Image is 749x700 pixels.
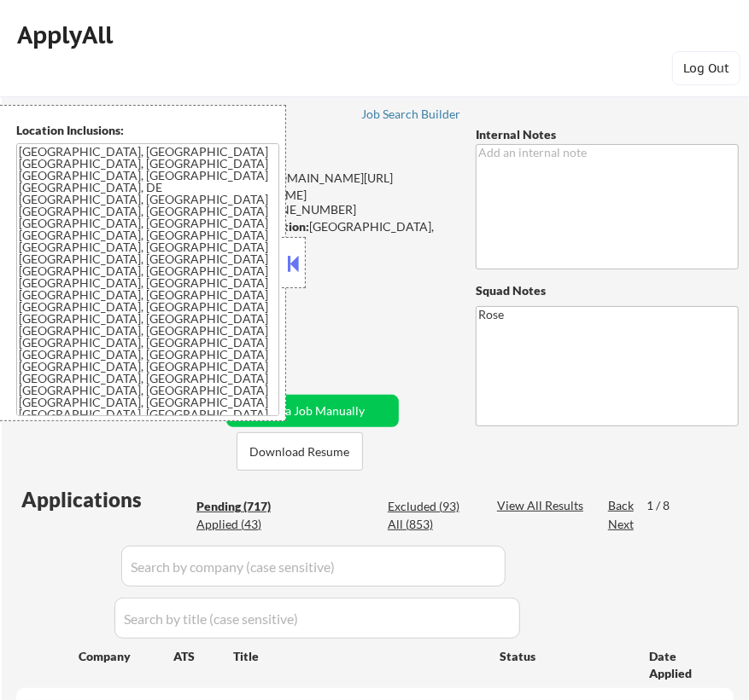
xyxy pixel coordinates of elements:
div: Back [608,497,635,514]
div: Applied (43) [196,516,282,533]
div: Pending (717) [196,498,282,515]
div: Date Applied [649,648,713,681]
div: Excluded (93) [388,498,473,515]
button: Download Resume [237,432,363,471]
div: Company [79,648,173,665]
div: ATS [173,648,233,665]
a: Job Search Builder [361,107,461,124]
div: [GEOGRAPHIC_DATA], [US_STATE] [212,218,453,252]
div: Next [608,516,635,533]
div: All (853) [388,516,473,533]
div: Internal Notes [476,126,739,143]
div: ApplyAll [17,20,118,49]
div: Location Inclusions: [16,122,279,139]
input: Search by title (case sensitive) [114,598,520,639]
div: Squad Notes [476,282,739,299]
div: 1 / 8 [647,497,686,514]
button: Add a Job Manually [226,395,399,427]
div: Status [500,640,624,671]
div: Applications [21,489,190,510]
input: Search by company (case sensitive) [121,546,506,587]
button: Log Out [672,51,740,85]
div: [PHONE_NUMBER] [212,201,453,218]
div: Job Search Builder [361,108,461,120]
div: View All Results [497,497,588,514]
div: Title [233,648,483,665]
